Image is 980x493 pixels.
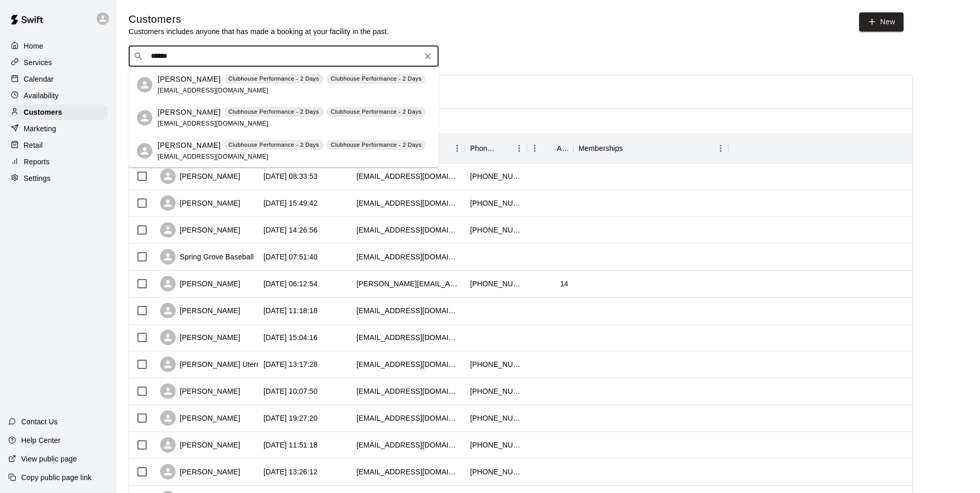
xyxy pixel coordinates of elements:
div: kkauffmann42@gmail.com [356,305,460,316]
div: Home [8,38,108,54]
p: Home [24,41,43,51]
div: 2025-08-17 08:33:53 [263,171,318,181]
p: Settings [24,173,51,183]
div: president@springgrovebaseball.com [356,252,460,262]
div: [PERSON_NAME] [160,464,240,480]
p: Reports [24,157,50,167]
p: Clubhouse Performance - 2 Days [331,141,422,149]
div: +14107908185 [470,171,522,181]
div: [PERSON_NAME] [160,303,240,318]
p: Customers [24,107,62,117]
div: tylerfields51@gmail.com [356,386,460,396]
p: Calendar [24,74,54,84]
p: Copy public page link [21,472,91,483]
div: courtneybaker35@yahoo.com [356,440,460,450]
div: Micah Harner [137,110,152,126]
div: Spring Grove Baseball [160,249,254,265]
p: View public page [21,454,77,464]
div: 2025-08-06 06:12:54 [263,279,318,289]
div: corydonahue@hotmail.com [356,413,460,423]
div: [PERSON_NAME] [160,276,240,291]
div: Age [557,134,568,163]
div: 2025-08-10 14:26:56 [263,225,318,235]
div: Retail [8,137,108,153]
p: [PERSON_NAME] [158,74,221,85]
a: Availability [8,88,108,103]
button: Menu [511,141,527,156]
div: Age [527,134,573,163]
div: ashley.whitmore90@yahoo.com [356,359,460,369]
p: Customers includes anyone that has made a booking at your facility in the past. [129,26,389,37]
div: Memberships [579,134,623,163]
div: +17176540700 [470,413,522,423]
div: 2025-07-22 10:07:50 [263,386,318,396]
div: jwmcmahon4@gmail.com [356,225,460,235]
div: [PERSON_NAME] [160,437,240,453]
button: Sort [623,141,637,156]
a: Settings [8,171,108,186]
div: [PERSON_NAME] [160,410,240,426]
button: Sort [542,141,557,156]
div: 2025-07-25 13:17:28 [263,359,318,369]
button: Menu [713,141,728,156]
p: Clubhouse Performance - 2 Days [331,107,422,116]
div: Phone Number [465,134,527,163]
a: Reports [8,154,108,170]
div: +17176824474 [470,198,522,208]
div: +17173536941 [470,386,522,396]
p: Clubhouse Performance - 2 Days [228,141,319,149]
div: [PERSON_NAME] [160,383,240,399]
p: Retail [24,140,43,150]
div: 2025-08-05 11:18:18 [263,305,318,316]
div: Search customers by name or email [129,46,439,67]
div: Phone Number [470,134,497,163]
div: [PERSON_NAME] [160,195,240,211]
p: [PERSON_NAME] [158,107,221,118]
div: liciamolz07@gmail.com [356,171,460,181]
span: [EMAIL_ADDRESS][DOMAIN_NAME] [158,153,269,160]
div: Caleb Harner [137,143,152,159]
a: Calendar [8,71,108,87]
a: Customers [8,104,108,120]
div: Marketing [8,121,108,136]
button: Menu [527,141,542,156]
a: New [859,12,904,32]
p: Help Center [21,435,60,445]
h5: Customers [129,12,389,26]
p: Marketing [24,124,56,134]
div: +14435292552 [470,467,522,477]
div: [PERSON_NAME] [160,330,240,345]
div: cndthatcher@yahoo.com [356,198,460,208]
div: 2025-08-13 15:49:42 [263,198,318,208]
div: +12406268823 [470,359,522,369]
div: cangeletti18@gmail.com [356,467,460,477]
p: [PERSON_NAME] [158,140,221,151]
button: Clear [421,49,435,64]
p: Clubhouse Performance - 2 Days [331,74,422,83]
div: 2025-07-31 15:04:16 [263,332,318,343]
a: Services [8,55,108,70]
div: Jeff Harner [137,77,152,93]
button: Sort [497,141,511,156]
div: +17174348148 [470,279,522,289]
div: [PERSON_NAME] [160,168,240,184]
span: [EMAIL_ADDRESS][DOMAIN_NAME] [158,120,269,127]
div: +17175153575 [470,225,522,235]
p: Contact Us [21,417,58,427]
div: [PERSON_NAME] [160,222,240,238]
p: Services [24,57,52,68]
p: Availability [24,90,59,101]
div: 14 [560,279,568,289]
div: christopher.tawney@kloeckner.com [356,279,460,289]
div: jessestank@gmail.com [356,332,460,343]
span: [EMAIL_ADDRESS][DOMAIN_NAME] [158,87,269,94]
div: 2025-08-08 07:51:40 [263,252,318,262]
p: Clubhouse Performance - 2 Days [228,74,319,83]
div: Memberships [573,134,728,163]
div: [PERSON_NAME] Utermahlen [160,357,281,372]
